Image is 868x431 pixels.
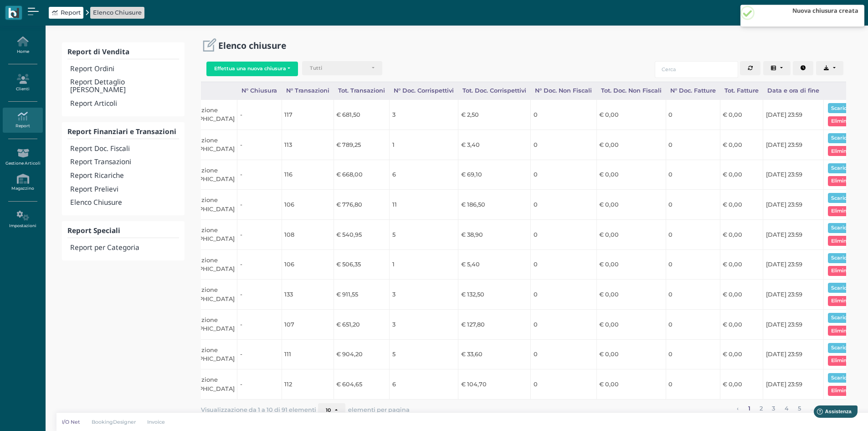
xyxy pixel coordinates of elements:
[757,403,766,415] a: alla pagina 2
[828,176,853,186] button: Elimina
[828,103,863,113] button: Scarica pdf
[763,61,793,76] div: Colonne
[237,249,282,280] td: -
[334,369,389,400] td: € 604,65
[763,339,824,369] td: [DATE] 23:59
[828,296,853,306] button: Elimina
[828,133,863,143] button: Scarica pdf
[218,41,286,50] h2: Elenco chiusure
[666,130,720,160] td: 0
[828,356,853,366] button: Elimina
[389,280,458,310] td: 3
[458,309,531,339] td: € 127,80
[168,82,237,99] div: Tipologia
[70,186,179,193] h4: Report Prelievi
[666,100,720,130] td: 0
[666,369,720,400] td: 0
[808,2,863,24] a: ... [GEOGRAPHIC_DATA]
[763,82,824,99] div: Data e ora di fine
[596,369,666,400] td: € 0,00
[666,82,720,99] div: N° Doc. Fatture
[531,249,596,280] td: 0
[237,130,282,160] td: -
[666,249,720,280] td: 0
[201,404,316,416] span: Visualizzazione da 1 a 10 di 91 elementi
[282,249,334,280] td: 106
[828,283,863,293] button: Scarica pdf
[310,65,367,72] div: Tutti
[3,70,42,95] a: Clienti
[763,249,824,280] td: [DATE] 23:59
[237,190,282,220] td: -
[795,403,804,415] a: alla pagina 5
[318,403,345,418] button: 10
[93,8,142,17] a: Elenco Chiusure
[237,280,282,310] td: -
[531,130,596,160] td: 0
[763,130,824,160] td: [DATE] 23:59
[389,309,458,339] td: 3
[720,190,763,220] td: € 0,00
[282,190,334,220] td: 106
[531,160,596,190] td: 0
[389,100,458,130] td: 3
[531,309,596,339] td: 0
[282,100,334,130] td: 117
[828,313,863,323] button: Scarica pdf
[666,280,720,310] td: 0
[458,219,531,249] td: € 38,90
[655,61,738,78] input: Cerca
[458,369,531,400] td: € 104,70
[458,100,531,130] td: € 2,50
[168,190,237,220] td: Organizzazione [GEOGRAPHIC_DATA]
[596,309,666,339] td: € 0,00
[334,160,389,190] td: € 668,00
[168,249,237,280] td: Organizzazione [GEOGRAPHIC_DATA]
[70,65,179,73] h4: Report Ordini
[3,170,42,195] a: Magazzino
[763,100,824,130] td: [DATE] 23:59
[828,253,863,263] button: Scarica pdf
[334,219,389,249] td: € 540,95
[70,100,179,108] h4: Report Articoli
[458,130,531,160] td: € 3,40
[168,100,237,130] td: Organizzazione [GEOGRAPHIC_DATA]
[168,369,237,400] td: Organizzazione [GEOGRAPHIC_DATA]
[596,190,666,220] td: € 0,00
[720,280,763,310] td: € 0,00
[52,8,81,17] a: Report
[763,309,824,339] td: [DATE] 23:59
[596,219,666,249] td: € 0,00
[828,193,863,203] button: Scarica pdf
[828,343,863,353] button: Scarica pdf
[334,190,389,220] td: € 776,80
[596,160,666,190] td: € 0,00
[720,130,763,160] td: € 0,00
[67,226,120,235] b: Report Speciali
[237,369,282,400] td: -
[816,61,843,76] button: Export
[458,249,531,280] td: € 5,40
[666,190,720,220] td: 0
[282,369,334,400] td: 112
[828,373,863,383] button: Scarica pdf
[720,160,763,190] td: € 0,00
[740,61,760,76] button: Aggiorna
[803,403,860,423] iframe: Help widget launcher
[596,130,666,160] td: € 0,00
[168,160,237,190] td: Organizzazione [GEOGRAPHIC_DATA]
[763,61,791,76] button: Columns
[67,127,176,136] b: Report Finanziari e Transazioni
[792,8,858,14] h2: Nuova chiusura creata
[168,130,237,160] td: Organizzazione [GEOGRAPHIC_DATA]
[334,100,389,130] td: € 681,50
[168,219,237,249] td: Organizzazione [GEOGRAPHIC_DATA]
[282,309,334,339] td: 107
[720,309,763,339] td: € 0,00
[458,82,531,99] div: Tot. Doc. Corrispettivi
[168,280,237,310] td: Organizzazione [GEOGRAPHIC_DATA]
[596,339,666,369] td: € 0,00
[720,82,763,99] div: Tot. Fatture
[458,160,531,190] td: € 69,10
